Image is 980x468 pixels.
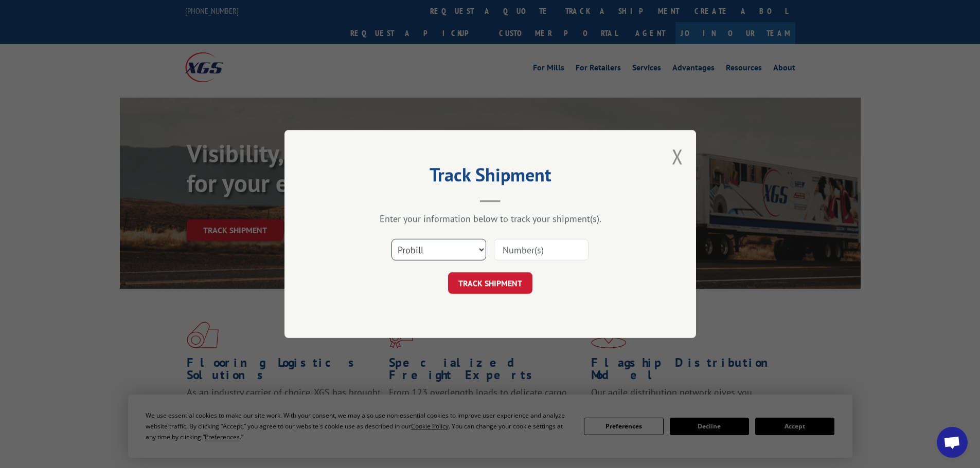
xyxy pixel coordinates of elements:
[336,213,645,224] div: Enter your information below to track your shipment(s).
[448,272,532,294] button: TRACK SHIPMENT
[672,143,683,170] button: Close modal
[494,239,589,260] input: Number(s)
[336,167,645,187] h2: Track Shipment
[937,427,968,458] a: Open chat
